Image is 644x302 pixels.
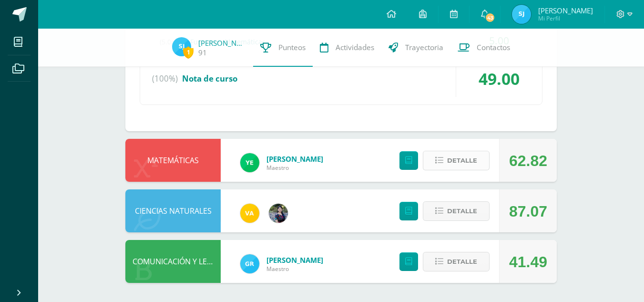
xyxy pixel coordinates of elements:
[509,139,547,182] div: 62.82
[172,37,191,56] img: 17a046c291ffce07282d6b60c4023fa2.png
[538,14,593,22] span: Mi Perfil
[447,202,477,220] span: Detalle
[509,240,547,283] div: 41.49
[240,204,259,223] img: ee14f5f4b494e826f4c79b14e8076283.png
[266,255,323,265] a: [PERSON_NAME]
[278,42,306,52] span: Punteos
[152,61,178,97] span: (100%)
[125,240,221,283] div: COMUNICACIÓN Y LENGUAJE, IDIOMA ESPAÑOL
[182,73,237,84] span: Nota de curso
[423,252,490,271] button: Detalle
[485,12,495,23] span: 43
[266,164,323,172] span: Maestro
[198,38,246,48] a: [PERSON_NAME]
[266,154,323,164] a: [PERSON_NAME]
[509,190,547,233] div: 87.07
[198,48,207,58] a: 91
[512,5,531,24] img: 17a046c291ffce07282d6b60c4023fa2.png
[381,29,450,67] a: Trayectoria
[538,6,593,15] span: [PERSON_NAME]
[336,42,374,52] span: Actividades
[183,46,194,58] span: 1
[477,42,510,52] span: Contactos
[266,265,323,273] span: Maestro
[313,29,381,67] a: Actividades
[253,29,313,67] a: Punteos
[423,201,490,221] button: Detalle
[423,151,490,170] button: Detalle
[240,254,259,273] img: 47e0c6d4bfe68c431262c1f147c89d8f.png
[405,42,443,52] span: Trayectoria
[125,189,221,232] div: CIENCIAS NATURALES
[240,153,259,172] img: dfa1fd8186729af5973cf42d94c5b6ba.png
[125,139,221,182] div: MATEMÁTICAS
[447,253,477,271] span: Detalle
[456,61,542,97] div: 49.00
[447,152,477,169] span: Detalle
[450,29,517,67] a: Contactos
[269,204,288,223] img: b2b209b5ecd374f6d147d0bc2cef63fa.png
